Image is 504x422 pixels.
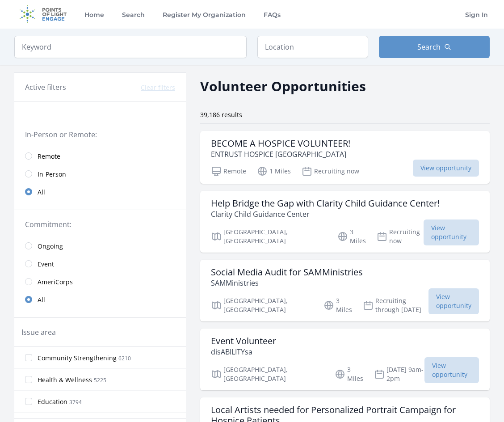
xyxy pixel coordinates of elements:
p: ENTRUST HOSPICE [GEOGRAPHIC_DATA] [211,149,350,160]
span: View opportunity [424,219,479,245]
a: Event [14,255,186,273]
p: 3 Miles [337,228,366,245]
a: In-Person [14,165,186,183]
a: Ongoing [14,237,186,255]
span: 39,186 results [200,110,242,119]
p: 3 Miles [335,365,363,383]
p: [GEOGRAPHIC_DATA], [GEOGRAPHIC_DATA] [211,296,313,314]
h3: Help Bridge the Gap with Clarity Child Guidance Center! [211,198,440,209]
span: 6210 [118,354,131,362]
p: Remote [211,166,246,177]
span: 5225 [94,376,106,384]
button: Clear filters [141,83,175,92]
p: Recruiting now [377,228,424,245]
p: 1 Miles [257,166,291,177]
span: View opportunity [424,357,479,383]
legend: Issue area [21,327,56,338]
input: Location [257,36,368,58]
span: Education [38,397,67,406]
a: Help Bridge the Gap with Clarity Child Guidance Center! Clarity Child Guidance Center [GEOGRAPHIC... [200,191,490,253]
h3: Social Media Audit for SAMMinistries [211,267,363,278]
p: [GEOGRAPHIC_DATA], [GEOGRAPHIC_DATA] [211,365,324,383]
span: In-Person [38,170,66,179]
p: SAMMinistries [211,278,363,288]
span: View opportunity [428,288,479,314]
p: Clarity Child Guidance Center [211,209,440,219]
p: [DATE] 9am-2pm [374,365,424,383]
a: Remote [14,147,186,165]
span: AmeriCorps [38,278,73,287]
a: All [14,291,186,308]
span: Event [38,260,54,269]
h2: Volunteer Opportunities [200,76,366,96]
p: [GEOGRAPHIC_DATA], [GEOGRAPHIC_DATA] [211,228,327,245]
span: All [38,188,45,197]
a: Event Volunteer disABILITYsa [GEOGRAPHIC_DATA], [GEOGRAPHIC_DATA] 3 Miles [DATE] 9am-2pm View opp... [200,329,490,390]
h3: Active filters [25,82,66,93]
span: Remote [38,152,60,161]
p: disABILITYsa [211,346,276,357]
span: View opportunity [413,160,479,177]
legend: Commitment: [25,219,175,230]
span: Ongoing [38,242,63,251]
a: Social Media Audit for SAMMinistries SAMMinistries [GEOGRAPHIC_DATA], [GEOGRAPHIC_DATA] 3 Miles R... [200,260,490,321]
a: All [14,183,186,201]
p: Recruiting now [302,166,359,177]
span: All [38,295,45,304]
a: AmeriCorps [14,273,186,291]
span: 3794 [69,398,82,406]
span: Health & Wellness [38,376,92,384]
p: 3 Miles [323,296,352,314]
input: Health & Wellness 5225 [25,376,32,383]
a: BECOME A HOSPICE VOLUNTEER! ENTRUST HOSPICE [GEOGRAPHIC_DATA] Remote 1 Miles Recruiting now View ... [200,131,490,184]
p: Recruiting through [DATE] [363,296,428,314]
input: Keyword [14,36,247,58]
h3: Event Volunteer [211,336,276,346]
span: Search [417,42,441,52]
span: Community Strengthening [38,354,117,363]
button: Search [379,36,490,58]
input: Education 3794 [25,398,32,405]
legend: In-Person or Remote: [25,129,175,140]
h3: BECOME A HOSPICE VOLUNTEER! [211,138,350,149]
input: Community Strengthening 6210 [25,354,32,361]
